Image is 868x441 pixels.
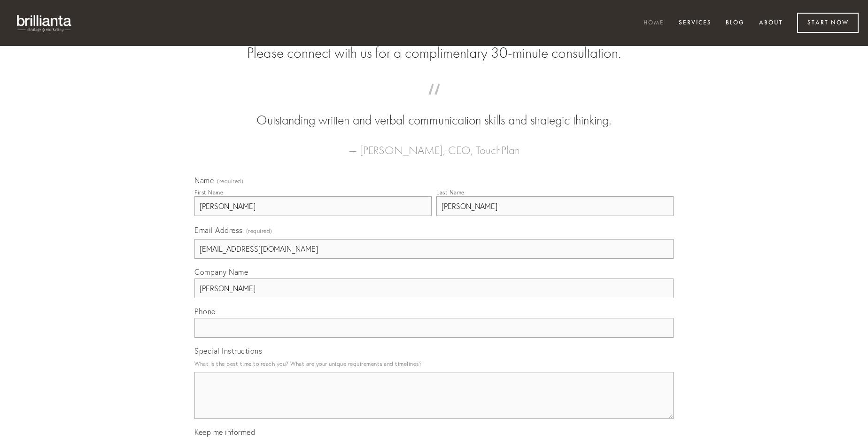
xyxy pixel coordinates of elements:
span: “ [209,93,659,111]
span: Keep me informed [194,427,255,437]
span: (required) [217,178,243,184]
a: Services [673,15,718,31]
img: brillianta - research, strategy, marketing [9,9,80,37]
span: Company Name [194,267,248,277]
span: Special Instructions [194,346,262,356]
a: About [753,15,789,31]
span: (required) [246,224,272,237]
figcaption: — [PERSON_NAME], CEO, TouchPlan [209,130,659,160]
span: Name [194,176,214,185]
span: Email Address [194,225,243,235]
a: Home [637,15,670,31]
a: Start Now [797,13,859,33]
div: Last Name [436,189,465,196]
div: First Name [194,189,223,196]
p: What is the best time to reach you? What are your unique requirements and timelines? [194,357,674,370]
a: Blog [720,15,751,31]
span: Phone [194,307,216,316]
h2: Please connect with us for a complimentary 30-minute consultation. [194,44,674,62]
blockquote: Outstanding written and verbal communication skills and strategic thinking. [209,93,659,130]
